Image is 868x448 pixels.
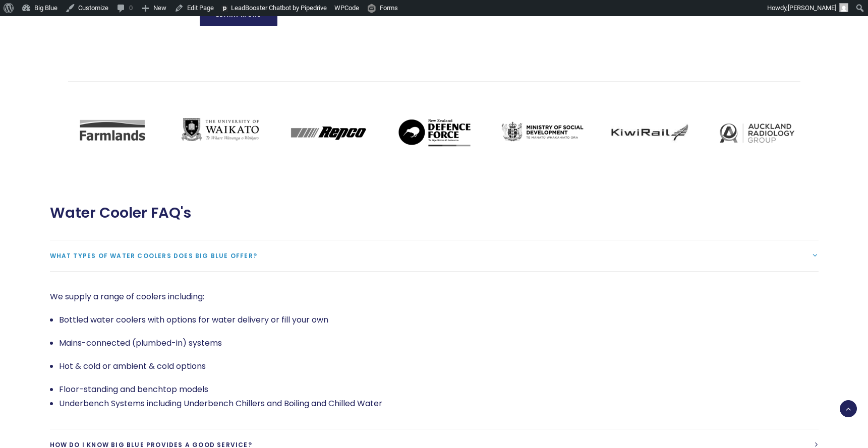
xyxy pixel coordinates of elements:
[59,359,819,373] p: Hot & cold or ambient & cold options
[50,240,819,271] a: What types of water coolers does Big Blue offer?
[788,4,836,12] span: [PERSON_NAME]
[59,313,819,327] p: Bottled water coolers with options for water delivery or fill your own
[801,381,854,434] iframe: Chatbot
[59,336,819,350] p: Mains-connected (plumbed-in) systems
[59,382,819,397] p: Floor-standing and benchtop models
[221,6,228,12] img: logo.svg
[59,397,819,411] li: Underbench Systems including Underbench Chillers and Boiling and Chilled Water
[50,251,258,260] span: What types of water coolers does Big Blue offer?
[50,204,191,222] span: Water Cooler FAQ's
[50,290,819,304] p: We supply a range of coolers including:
